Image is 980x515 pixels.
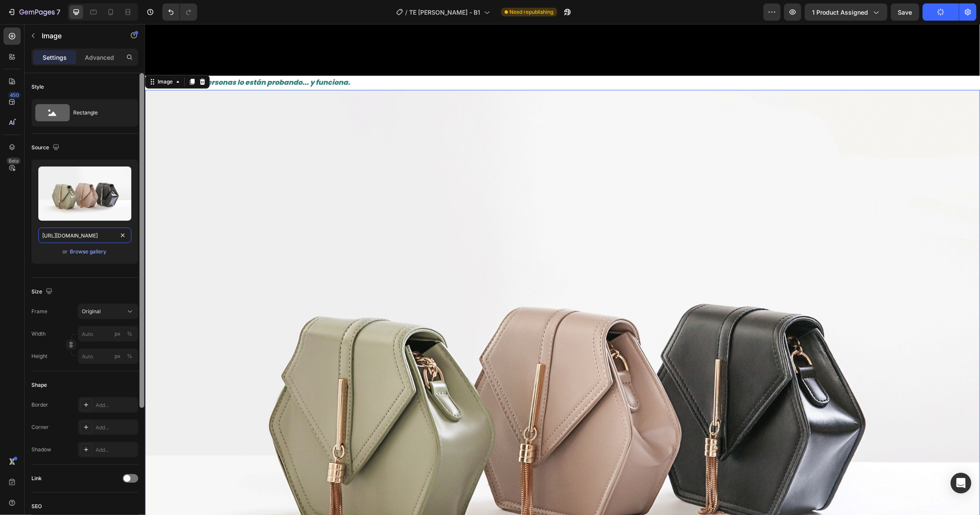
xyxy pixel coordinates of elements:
[112,329,123,339] button: %
[145,24,980,515] iframe: Design area
[73,103,126,123] div: Rectangle
[78,304,138,319] button: Original
[70,248,107,256] div: Browse gallery
[31,308,47,315] label: Frame
[127,330,132,338] div: %
[96,401,136,409] div: Add...
[82,308,101,315] span: Original
[31,401,48,409] div: Border
[56,7,60,17] p: 7
[127,352,132,360] div: %
[96,446,136,454] div: Add...
[31,142,61,154] div: Source
[124,329,135,339] button: px
[115,352,121,360] div: px
[43,53,67,62] p: Settings
[8,92,21,99] div: 450
[115,330,121,338] div: px
[31,503,42,510] div: SEO
[406,8,408,17] span: /
[78,348,138,364] input: px%
[38,228,131,243] input: https://example.com/image.jpg
[31,475,42,482] div: Link
[31,352,47,360] label: Height
[31,446,51,453] div: Shadow
[812,8,868,17] span: 1 product assigned
[31,381,47,389] div: Shape
[409,8,481,17] span: TE [PERSON_NAME] - B1
[898,9,912,16] span: Save
[78,326,138,342] input: px%
[3,3,64,21] button: 7
[951,473,971,493] div: Open Intercom Messenger
[31,423,49,431] div: Corner
[85,53,114,62] p: Advanced
[891,3,919,21] button: Save
[31,330,46,338] label: Width
[42,31,115,41] p: Image
[63,247,68,257] span: or
[96,424,136,432] div: Add...
[6,157,21,164] div: Beta
[31,83,44,91] div: Style
[31,286,54,298] div: Size
[112,351,123,361] button: %
[510,8,554,16] span: Need republishing
[38,167,131,221] img: preview-image
[805,3,887,21] button: 1 product assigned
[162,3,197,21] div: Undo/Redo
[124,351,135,361] button: px
[70,247,107,256] button: Browse gallery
